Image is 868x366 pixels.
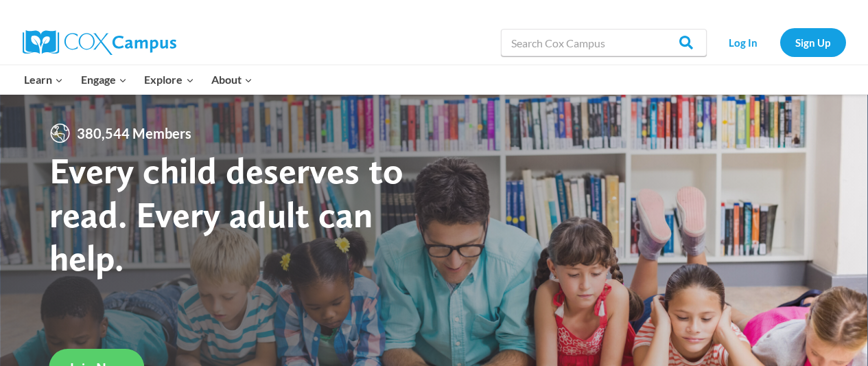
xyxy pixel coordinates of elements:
[714,28,846,56] nav: Secondary Navigation
[49,148,403,279] strong: Every child deserves to read. Every adult can help.
[16,65,261,94] nav: Primary Navigation
[81,71,127,89] span: Engage
[780,28,846,56] a: Sign Up
[501,29,707,56] input: Search Cox Campus
[211,71,253,89] span: About
[23,30,176,55] img: Cox Campus
[24,71,63,89] span: Learn
[714,28,773,56] a: Log In
[144,71,193,89] span: Explore
[71,122,197,144] span: 380,544 Members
